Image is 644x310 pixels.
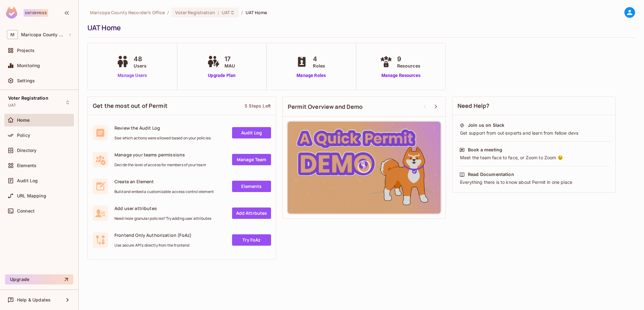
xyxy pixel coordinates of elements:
span: 48 [134,54,147,64]
span: Connect [17,208,35,213]
span: : [217,10,219,15]
span: Add user attributes [114,205,211,211]
span: Need more granular policies? Try adding user attributes [114,216,211,221]
span: Projects [17,48,35,53]
div: Get support from out experts and learn from fellow devs [459,130,608,136]
a: Elements [232,181,271,192]
div: Join us on Slack [468,122,504,128]
span: Decide the level of access for members of your team [114,162,206,167]
a: Upgrade Plan [206,72,238,79]
span: Monitoring [17,63,40,68]
div: Enterprise [24,9,48,17]
span: UAT [222,9,230,15]
span: See which actions were allowed based on your policies [114,136,211,141]
span: Elements [17,163,36,168]
div: Book a meeting [468,147,502,153]
span: Users [134,62,147,69]
span: MAU [225,62,235,69]
span: M [7,30,18,39]
span: 9 [397,54,420,64]
a: Manage Team [232,154,271,165]
a: Try FoAz [232,234,271,246]
a: Audit Log [232,127,271,138]
div: UAT Home [87,23,632,32]
span: 17 [225,54,235,64]
a: Manage Users [115,72,150,79]
span: Directory [17,148,36,153]
li: / [167,9,169,15]
span: Frontend Only Authorization (FoAz) [114,232,192,238]
div: 5 Steps Left [245,103,271,109]
span: Review the Audit Log [114,125,211,131]
span: Home [17,118,30,123]
span: Policy [17,133,30,138]
a: Add Attrbutes [232,208,271,219]
span: Build and embed a customizable access control element [114,189,214,194]
span: 4 [313,54,325,64]
span: the active workspace [90,9,165,15]
span: Create an Element [114,178,214,184]
span: Resources [397,62,420,69]
div: Everything there is to know about Permit in one place [459,179,608,185]
span: Settings [17,78,35,83]
span: Manage your teams permissions [114,152,206,158]
div: Meet the team face to face, or Zoom to Zoom 😉 [459,155,608,161]
span: Voter Registration [175,9,215,15]
img: SReyMgAAAABJRU5ErkJggg== [6,7,17,19]
li: / [241,9,243,15]
span: Help & Updates [17,297,51,302]
span: Get the most out of Permit [93,102,168,110]
span: Use secure API's directly from the frontend [114,243,192,248]
span: UAT Home [246,9,267,15]
span: Audit Log [17,178,38,183]
span: URL Mapping [17,193,46,198]
span: Need Help? [458,102,490,110]
a: Manage Resources [378,72,424,79]
span: Permit Overview and Demo [288,103,363,111]
div: Read Documentation [468,171,514,178]
span: UAT [8,103,16,108]
a: Manage Roles [294,72,328,79]
span: Roles [313,62,325,69]
span: Workspace: Maricopa County Recorder's Office [21,32,65,37]
span: Voter Registration [8,96,48,101]
button: Upgrade [5,274,73,284]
